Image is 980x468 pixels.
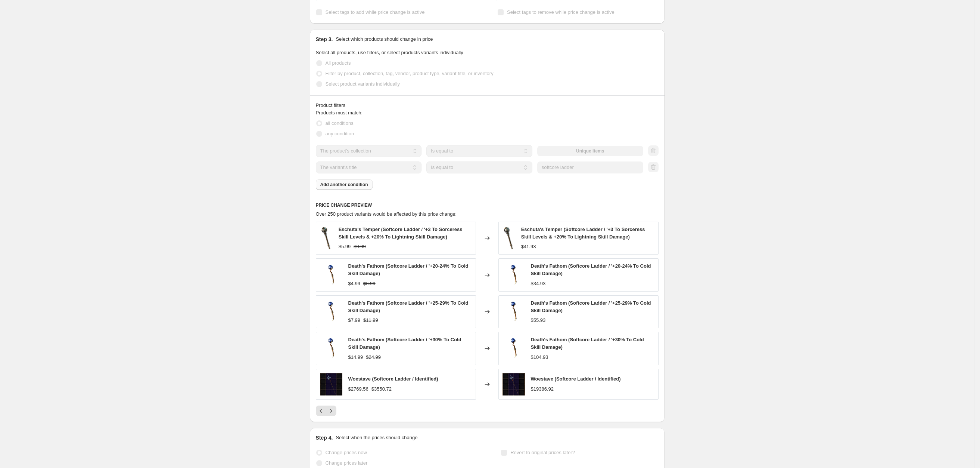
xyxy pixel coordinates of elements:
div: $2769.56 [348,385,368,393]
button: Previous [316,406,326,416]
strike: $11.99 [363,317,378,324]
div: $104.93 [531,354,548,361]
h2: Step 3. [316,36,333,43]
span: Select all products, use filters, or select products variants individually [316,50,463,55]
img: death-s-fathom-d2bits-50922_80x.png [320,264,342,286]
span: Filter by product, collection, tag, vendor, product type, variant title, or inventory [326,71,494,76]
div: Product filters [316,102,659,109]
span: any condition [326,131,354,136]
div: $41.93 [521,243,536,250]
span: Select product variants individually [326,81,400,87]
span: Eschuta's Temper (Softcore Ladder / '+3 To Sorceress Skill Levels & +20% To Lightning Skill Damage) [521,227,645,240]
div: $4.99 [348,280,361,287]
span: all conditions [326,120,354,126]
span: Select tags to add while price change is active [326,9,425,15]
span: Death's Fathom (Softcore Ladder / '+20-24% To Cold Skill Damage) [531,263,651,276]
p: Select which products should change in price [336,36,433,43]
h6: PRICE CHANGE PREVIEW [316,202,659,208]
span: Woestave (Softcore Ladder / Identified) [531,376,621,382]
button: Next [326,406,336,416]
span: Change prices later [326,460,368,466]
div: $14.99 [348,354,363,361]
div: $5.99 [339,243,351,250]
strike: $24.99 [366,354,381,361]
span: Death's Fathom (Softcore Ladder / '+25-29% To Cold Skill Damage) [348,300,469,313]
img: Screenshot001_23_cd946087-77d9-497d-80bf-bdfe932e8e96_80x.png [320,373,342,395]
span: All products [326,60,351,66]
img: death-s-fathom-d2bits-50922_80x.png [503,301,525,323]
img: sacred_globe_bfdcdff6-8017-4623-b54a-aeb9705835e9_80x.png [503,227,515,249]
strike: $6.99 [363,280,376,287]
h2: Step 4. [316,434,333,441]
strike: $9.99 [354,243,366,250]
span: Products must match: [316,110,363,116]
img: sacred_globe_bfdcdff6-8017-4623-b54a-aeb9705835e9_80x.png [320,227,333,249]
p: Select when the prices should change [336,434,417,441]
div: $7.99 [348,317,361,324]
nav: Pagination [316,406,336,416]
img: death-s-fathom-d2bits-50922_80x.png [320,337,342,360]
span: Death's Fathom (Softcore Ladder / '+30% To Cold Skill Damage) [531,337,644,350]
span: Woestave (Softcore Ladder / Identified) [348,376,438,382]
span: Death's Fathom (Softcore Ladder / '+25-29% To Cold Skill Damage) [531,300,651,313]
img: death-s-fathom-d2bits-50922_80x.png [503,337,525,360]
strike: $3550.72 [371,385,392,393]
span: Revert to original prices later? [510,450,575,455]
span: Death's Fathom (Softcore Ladder / '+20-24% To Cold Skill Damage) [348,263,469,276]
div: $34.93 [531,280,546,287]
span: Death's Fathom (Softcore Ladder / '+30% To Cold Skill Damage) [348,337,461,350]
span: Eschuta's Temper (Softcore Ladder / '+3 To Sorceress Skill Levels & +20% To Lightning Skill Damage) [339,227,463,240]
span: Over 250 product variants would be affected by this price change: [316,211,457,217]
img: Screenshot001_23_cd946087-77d9-497d-80bf-bdfe932e8e96_80x.png [503,373,525,395]
div: $19386.92 [531,385,554,393]
span: Select tags to remove while price change is active [507,9,615,15]
img: death-s-fathom-d2bits-50922_80x.png [320,301,342,323]
span: Change prices now [326,450,367,455]
img: death-s-fathom-d2bits-50922_80x.png [503,264,525,286]
div: $55.93 [531,317,546,324]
